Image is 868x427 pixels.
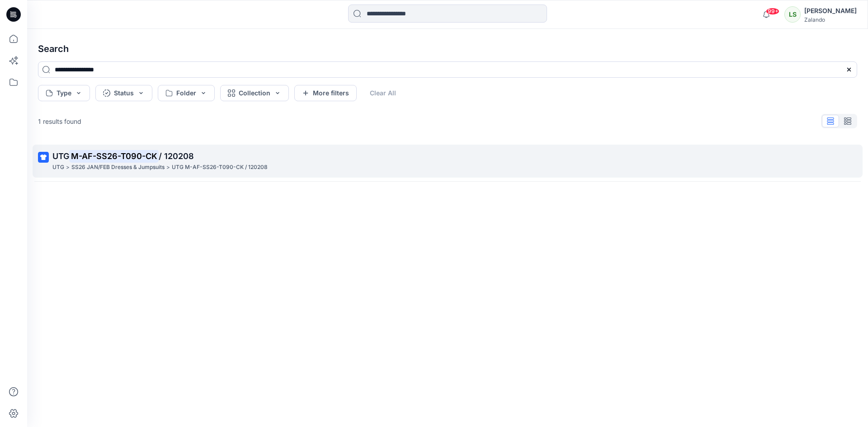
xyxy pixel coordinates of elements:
[220,85,289,101] button: Collection
[52,163,64,172] p: UTG
[766,8,779,15] span: 99+
[38,117,81,126] p: 1 results found
[95,85,152,101] button: Status
[804,5,857,16] div: [PERSON_NAME]
[294,85,357,101] button: More filters
[52,151,69,161] span: UTG
[38,85,90,101] button: Type
[166,163,170,172] p: >
[158,85,215,101] button: Folder
[71,163,165,172] p: SS26 JAN/FEB Dresses & Jumpsuits
[784,6,801,23] div: LS
[33,145,863,178] a: UTGM-AF-SS26-T090-CK/ 120208UTG>SS26 JAN/FEB Dresses & Jumpsuits>UTG M-AF-SS26-T090-CK / 120208
[172,163,268,172] p: UTG M-AF-SS26-T090-CK / 120208
[69,150,159,162] mark: M-AF-SS26-T090-CK
[66,163,70,172] p: >
[159,151,194,161] span: / 120208
[31,36,864,61] h4: Search
[804,16,857,23] div: Zalando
